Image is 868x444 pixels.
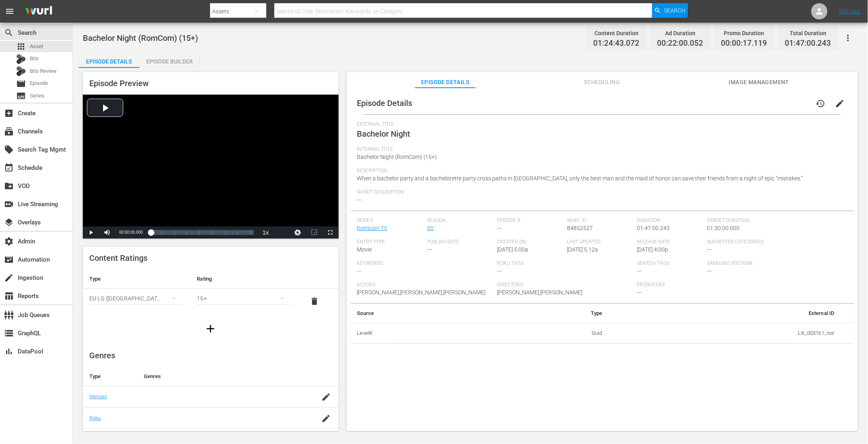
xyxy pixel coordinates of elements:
[357,218,423,224] span: Series:
[357,197,362,203] span: ---
[79,52,139,71] div: Episode Details
[30,42,43,51] span: Asset
[357,289,486,296] span: [PERSON_NAME],[PERSON_NAME],[PERSON_NAME]
[16,91,26,101] span: Series
[357,98,413,108] span: Episode Details
[89,415,101,421] a: Roku
[567,218,633,224] span: Wurl ID:
[707,246,712,253] span: ---
[493,304,609,323] th: Type
[357,246,372,253] span: Movie
[4,255,14,264] span: Automation
[609,323,841,344] td: LK_003161_nor
[16,66,26,76] div: Bits Review
[30,92,44,100] span: Series
[83,269,339,314] table: simple table
[637,218,703,224] span: Duration:
[707,260,773,267] span: Samsung VOD Row:
[4,163,14,173] span: Schedule
[4,237,14,246] span: Admin
[839,8,860,15] a: Sign Out
[572,77,632,87] span: Scheduling
[594,27,640,39] div: Content Duration
[657,27,704,39] div: Ad Duration
[637,282,773,288] span: Producers
[497,225,502,231] span: ---
[83,269,190,289] th: Type
[415,77,476,87] span: Episode Details
[493,323,609,344] td: Guid
[305,292,324,311] button: delete
[657,39,704,48] span: 00:22:00.052
[707,218,843,224] span: Target Duration:
[357,282,493,288] span: Actors
[357,268,362,274] span: ---
[357,154,437,160] span: Bachelor Night (RomCom) (15+)
[637,239,703,245] span: Release Date:
[30,55,39,63] span: Bits
[5,6,15,16] span: menu
[30,67,57,75] span: Bits Review
[707,268,712,274] span: ---
[4,310,14,320] span: Job Queues
[79,52,139,68] button: Episode Details
[811,94,830,113] button: history
[119,230,143,235] span: 00:00:00.000
[351,323,493,344] th: LevelK
[4,199,14,209] span: Live Streaming
[306,226,322,239] button: Picture-in-Picture
[637,268,642,274] span: ---
[609,304,841,323] th: External ID
[16,79,26,89] span: Episode
[89,351,115,360] span: Genres
[830,94,850,113] button: edit
[785,27,831,39] div: Total Duration
[497,268,502,274] span: ---
[427,239,493,245] span: Publish Date:
[664,3,685,18] span: Search
[4,291,14,301] span: Reports
[310,296,319,306] span: delete
[357,239,423,245] span: Entry Type:
[139,52,200,71] div: Episode Builder
[357,189,843,196] span: Short Description
[322,226,339,239] button: Fullscreen
[290,226,306,239] button: Jump To Time
[4,273,14,283] span: Ingestion
[707,239,843,245] span: Suggested Categories:
[351,304,493,323] th: Source
[707,225,740,231] span: 01:30:00.000
[637,260,703,267] span: Search Tags:
[89,253,147,263] span: Content Ratings
[4,108,14,118] span: Create
[30,79,48,87] span: Episode
[4,145,14,154] span: Search Tag Mgmt
[83,33,198,43] span: Bachelor Night (RomCom) (15+)
[729,77,790,87] span: Image Management
[594,39,640,48] span: 01:24:43.072
[4,127,14,136] span: Channels
[139,52,200,68] button: Episode Builder
[357,146,843,153] span: Internal Title
[351,304,854,344] table: simple table
[357,260,493,267] span: Keywords:
[497,246,528,253] span: [DATE] 5:00a
[816,99,826,108] span: history
[137,367,312,386] th: Genres
[190,269,298,289] th: Rating
[99,226,115,239] button: Mute
[4,328,14,338] span: GraphQL
[567,246,598,253] span: [DATE] 5:12a
[427,218,493,224] span: Season:
[83,226,99,239] button: Play
[721,27,767,39] div: Promo Duration
[637,246,668,253] span: [DATE] 4:00p
[83,367,137,386] th: Type
[258,226,274,239] button: Playback Rate
[497,282,633,288] span: Directors
[197,287,291,310] div: 15+
[4,218,14,227] span: Overlays
[151,230,253,235] div: Progress Bar
[4,347,14,356] span: DataPool
[497,289,582,296] span: [PERSON_NAME],[PERSON_NAME]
